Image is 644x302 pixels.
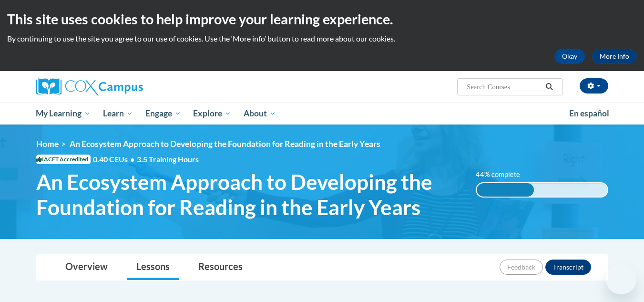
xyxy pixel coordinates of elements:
div: 44% complete [477,183,534,197]
div: Main menu [22,103,623,125]
a: Engage [139,103,187,125]
span: 0.40 CEUs [93,154,137,165]
span: My Learning [36,108,91,119]
button: Search [542,81,556,93]
button: Transcript [545,260,591,275]
img: Cox Campus [36,78,143,95]
button: Account Settings [580,78,608,94]
span: 3.5 Training Hours [137,155,199,164]
a: Cox Campus [36,78,217,95]
a: Lessons [127,255,179,280]
span: Engage [145,108,181,119]
span: About [244,108,276,119]
span: • [130,155,134,164]
span: Explore [193,108,231,119]
iframe: Button to launch messaging window [606,264,636,294]
a: Explore [187,103,237,125]
span: Learn [103,108,133,119]
a: My Learning [30,103,97,125]
i:  [545,83,553,91]
a: Home [36,139,59,149]
a: Overview [56,255,117,280]
button: Okay [554,49,585,64]
button: Feedback [500,260,543,275]
span: An Ecosystem Approach to Developing the Foundation for Reading in the Early Years [36,169,462,220]
a: More Info [592,49,637,64]
label: 44% complete [476,169,531,180]
a: En español [563,104,615,124]
a: Resources [189,255,252,280]
a: Learn [97,103,139,125]
h2: This site uses cookies to help improve your learning experience. [7,10,637,29]
span: En español [569,108,609,118]
p: By continuing to use the site you agree to our use of cookies. Use the ‘More info’ button to read... [7,33,637,44]
input: Search Courses [466,81,542,93]
span: IACET Accredited [36,155,91,164]
a: About [237,103,282,125]
span: An Ecosystem Approach to Developing the Foundation for Reading in the Early Years [70,139,380,149]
